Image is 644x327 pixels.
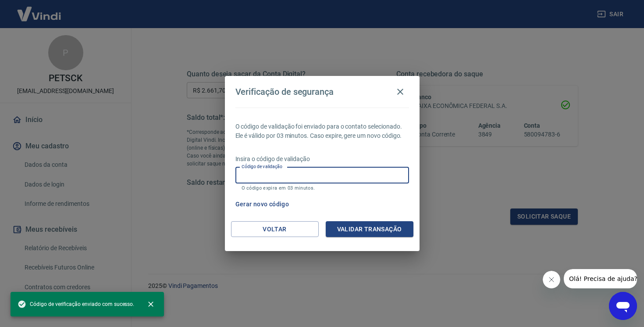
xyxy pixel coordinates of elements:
[5,6,74,13] span: Olá! Precisa de ajuda?
[242,163,282,170] label: Código de validação
[231,221,319,237] button: Voltar
[232,196,293,212] button: Gerar novo código
[543,271,560,288] iframe: Fechar mensagem
[18,300,134,309] span: Código de verificação enviado com sucesso.
[242,185,403,191] p: O código expira em 03 minutos.
[235,155,409,164] p: Insira o código de validação
[235,86,334,97] h4: Verificação de segurança
[609,292,637,320] iframe: Botão para abrir a janela de mensagens
[326,221,413,237] button: Validar transação
[235,122,409,140] p: O código de validação foi enviado para o contato selecionado. Ele é válido por 03 minutos. Caso e...
[564,269,637,288] iframe: Mensagem da empresa
[141,295,160,314] button: close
